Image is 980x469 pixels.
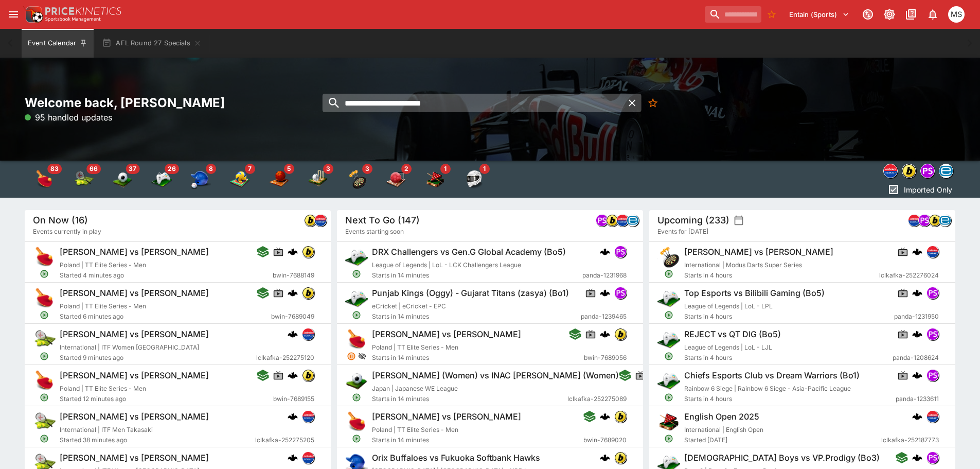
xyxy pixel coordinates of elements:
[607,215,618,226] img: bwin.png
[657,246,680,268] img: darts.png
[33,214,88,226] h5: On Now (16)
[60,411,209,422] h6: [PERSON_NAME] vs [PERSON_NAME]
[22,29,94,58] button: Event Calendar
[352,269,361,279] svg: Open
[425,169,446,189] img: snooker
[372,288,569,299] h6: Punjab Kings (Oggy) - Gujarat Titans (zasya) (Bo1)
[60,343,199,351] span: International | ITF Women [GEOGRAPHIC_DATA]
[664,310,673,320] svg: Open
[314,214,327,227] div: lclkafka
[893,353,939,363] span: panda-1208624
[372,453,540,463] h6: Orix Buffaloes vs Fukuoka Softbank Hawks
[288,411,298,422] img: logo-cerberus.svg
[596,215,608,226] img: pandascore.png
[912,288,922,298] div: cerberus
[288,288,298,298] div: cerberus
[606,214,618,227] div: bwin
[302,451,314,464] div: lclkafka
[302,369,314,381] div: bwin
[302,246,314,258] div: bwin
[615,246,626,257] img: pandascore.png
[190,169,211,189] div: Baseball
[352,434,361,443] svg: Open
[684,353,893,363] span: Starts in 4 hours
[372,411,521,422] h6: [PERSON_NAME] vs [PERSON_NAME]
[904,184,952,195] p: Imported Only
[40,269,49,279] svg: Open
[386,169,406,189] img: handball
[684,270,879,281] span: Starts in 4 hours
[939,214,951,227] div: betradar
[372,261,521,269] span: League of Legends | LoL - LCK Challengers League
[4,5,23,24] button: open drawer
[657,287,680,309] img: esports.png
[600,453,610,463] div: cerberus
[664,393,673,402] svg: Open
[600,288,610,298] img: logo-cerberus.svg
[479,164,490,174] span: 1
[923,5,942,24] button: Notifications
[615,287,626,299] img: pandascore.png
[60,261,146,269] span: Poland | TT Elite Series - Men
[372,311,581,322] span: Starts in 14 minutes
[614,410,627,423] div: bwin
[229,169,250,189] div: Volleyball
[358,352,366,360] svg: Hidden
[948,6,965,23] div: Matthew Scott
[926,410,939,423] div: lclkafka
[60,270,273,281] span: Started 4 minutes ago
[614,287,627,299] div: pandascore
[926,451,939,464] div: pandascore
[34,169,55,189] div: Table Tennis
[25,95,331,111] h2: Welcome back, [PERSON_NAME]
[308,169,328,189] div: Cricket
[783,6,856,23] button: Select Tenant
[926,246,939,258] div: lclkafka
[657,227,708,237] span: Events for [DATE]
[288,288,298,298] img: logo-cerberus.svg
[912,288,922,298] img: logo-cerberus.svg
[40,434,49,443] svg: Open
[165,164,179,174] span: 26
[288,329,298,339] img: logo-cerberus.svg
[881,435,939,445] span: lclkafka-252187773
[273,394,314,404] span: bwin-7689155
[919,215,930,226] img: pandascore.png
[684,385,851,392] span: Rainbow 6 Siege | Rainbow 6 Siege - Asia-Pacific League
[47,164,62,174] span: 83
[884,181,955,198] button: Imported Only
[902,164,916,178] img: bwin.png
[288,247,298,257] div: cerberus
[60,394,273,404] span: Started 12 minutes ago
[614,246,627,258] div: pandascore
[96,29,208,58] button: AFL Round 27 Specials
[112,169,133,189] img: soccer
[288,329,298,339] div: cerberus
[372,329,521,340] h6: [PERSON_NAME] vs [PERSON_NAME]
[288,411,298,422] div: cerberus
[596,214,608,227] div: pandascore
[126,164,139,174] span: 37
[40,352,49,361] svg: Open
[929,215,940,226] img: bwin.png
[684,370,860,381] h6: Chiefs Esports Club vs Dream Warriors (Bo1)
[347,169,367,189] img: darts
[40,393,49,402] svg: Open
[372,302,446,310] span: eCricket | eCricket - EPC
[345,369,368,392] img: soccer.png
[73,169,94,189] img: tennis
[927,287,938,299] img: pandascore.png
[302,287,314,299] img: bwin.png
[372,247,566,257] h6: DRX Challengers vs Gen.G Global Academy (Bo5)
[926,328,939,340] div: pandascore
[684,261,802,269] span: International | Modus Darts Super Series
[939,164,953,178] div: betradar
[582,270,627,281] span: panda-1231968
[269,169,289,189] img: basketball
[614,451,627,464] div: bwin
[581,311,627,322] span: panda-1239465
[288,247,298,257] img: logo-cerberus.svg
[939,164,953,178] img: betradar.png
[60,311,271,322] span: Started 6 minutes ago
[323,164,333,174] span: 3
